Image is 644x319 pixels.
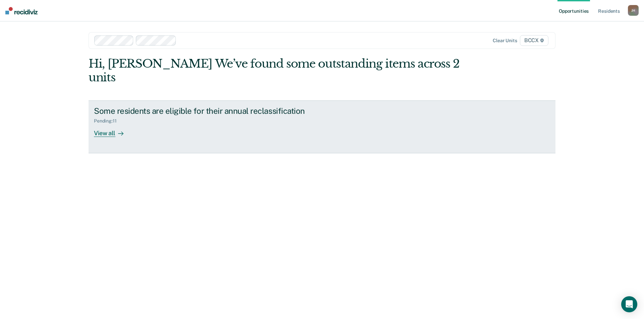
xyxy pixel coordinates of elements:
button: JH [628,5,639,16]
div: J H [628,5,639,16]
div: Hi, [PERSON_NAME] We’ve found some outstanding items across 2 units [89,57,462,84]
img: Recidiviz [5,7,38,14]
span: BCCX [520,35,548,46]
div: Pending : 11 [94,118,122,124]
div: View all [94,124,131,137]
div: Clear units [493,38,517,44]
div: Open Intercom Messenger [621,296,637,312]
div: Some residents are eligible for their annual reclassification [94,106,329,116]
a: Some residents are eligible for their annual reclassificationPending:11View all [89,100,555,153]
